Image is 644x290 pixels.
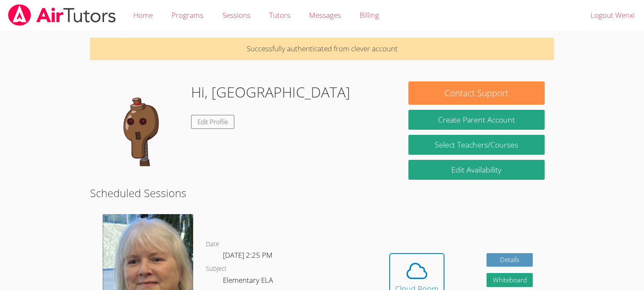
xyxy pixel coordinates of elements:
[223,250,273,260] span: [DATE] 2:25 PM
[408,110,544,130] button: Create Parent Account
[206,239,219,250] dt: Date
[90,185,554,201] h2: Scheduled Sessions
[191,81,350,103] h1: Hi, [GEOGRAPHIC_DATA]
[408,81,544,105] button: Contact Support
[90,38,554,60] p: Successfully authenticated from clever account
[223,274,275,289] dd: Elementary ELA
[191,115,234,129] a: Edit Profile
[309,10,341,20] span: Messages
[487,273,533,287] button: Whiteboard
[206,264,227,274] dt: Subject
[408,160,544,180] a: Edit Availability
[408,135,544,155] a: Select Teachers/Courses
[7,4,117,26] img: airtutors_banner-c4298cdbf04f3fff15de1276eac7730deb9818008684d7c2e4769d2f7ddbe033.png
[487,253,533,267] a: Details
[99,81,184,166] img: default.png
